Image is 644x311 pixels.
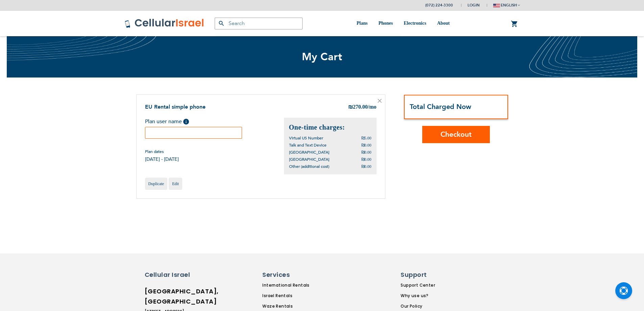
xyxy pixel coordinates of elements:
[493,0,520,10] button: english
[404,21,426,26] span: Electronics
[289,123,372,132] h2: One-time charges:
[302,50,342,64] span: My Cart
[145,118,182,125] span: Plan user name
[183,119,189,125] span: Help
[145,286,204,307] h6: [GEOGRAPHIC_DATA], [GEOGRAPHIC_DATA]
[361,136,372,140] span: ₪5.00
[468,3,480,8] span: Login
[289,150,329,155] span: [GEOGRAPHIC_DATA]
[401,282,443,288] a: Support Center
[422,126,490,143] button: Checkout
[357,11,368,36] a: Plans
[410,102,471,111] strong: Total Charged Now
[361,150,372,155] span: ₪0.00
[124,18,205,28] img: Cellular Israel Logo
[378,11,393,36] a: Phones
[437,21,450,26] span: About
[289,157,329,162] span: [GEOGRAPHIC_DATA]
[262,270,342,279] h6: Services
[145,178,168,190] a: Duplicate
[145,149,179,154] span: Plan dates
[145,103,206,111] a: EU Rental simple phone
[401,303,443,309] a: Our Policy
[348,104,353,111] span: ₪
[425,3,453,8] a: (072) 224-3300
[361,157,372,162] span: ₪0.00
[401,293,443,299] a: Why use us?
[401,270,438,279] h6: Support
[289,142,327,148] span: Talk and Text Device
[262,282,346,288] a: International Rentals
[493,4,500,7] img: english
[289,135,323,141] span: Virtual US Number
[437,11,450,36] a: About
[148,181,164,186] span: Duplicate
[289,164,329,169] span: Other (additional cost)
[172,181,179,186] span: Edit
[145,156,179,162] span: [DATE] - [DATE]
[361,143,372,148] span: ₪0.00
[348,103,377,111] div: 270.00
[169,178,182,190] a: Edit
[368,104,377,110] span: /mo
[262,303,346,309] a: Waze Rentals
[357,21,368,26] span: Plans
[262,293,346,299] a: Israel Rentals
[404,11,426,36] a: Electronics
[378,21,393,26] span: Phones
[361,164,372,169] span: ₪0.00
[440,130,472,139] span: Checkout
[145,270,204,279] h6: Cellular Israel
[215,18,303,29] input: Search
